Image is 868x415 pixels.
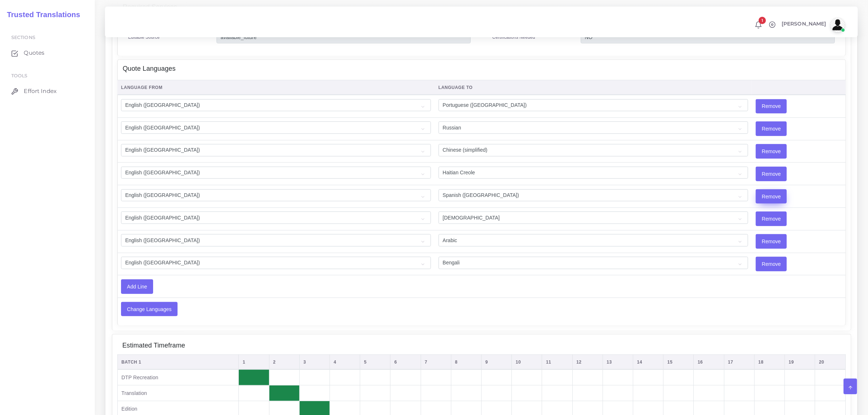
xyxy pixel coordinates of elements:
[830,18,845,32] img: avatar
[117,80,435,95] th: Language From
[24,49,44,57] span: Quotes
[269,355,299,370] th: 2
[5,84,89,99] a: Effort Index
[2,10,80,19] h2: Trusted Translations
[694,355,724,370] th: 16
[360,355,390,370] th: 5
[756,257,786,271] input: Remove
[542,355,572,370] th: 11
[756,144,786,158] input: Remove
[117,385,239,401] td: Translation
[493,34,536,40] label: Certifications Needed
[421,355,451,370] th: 7
[121,302,177,316] input: Change Languages
[633,355,663,370] th: 14
[435,80,752,95] th: Language To
[121,280,153,294] input: Add Line
[785,355,815,370] th: 19
[603,355,633,370] th: 13
[752,21,765,29] a: 1
[123,65,176,73] h4: Quote Languages
[756,122,786,136] input: Remove
[756,212,786,226] input: Remove
[11,35,35,40] span: Sections
[117,369,239,385] td: DTP Recreation
[5,45,89,61] a: Quotes
[778,18,848,32] a: [PERSON_NAME]avatar
[451,355,481,370] th: 8
[512,355,542,370] th: 10
[756,234,786,248] input: Remove
[24,87,57,95] span: Effort Index
[2,9,80,21] a: Trusted Translations
[815,355,845,370] th: 20
[756,190,786,203] input: Remove
[122,342,186,350] h4: Estimated Timeframe
[390,355,421,370] th: 6
[756,100,786,113] input: Remove
[782,21,826,26] span: [PERSON_NAME]
[572,355,603,370] th: 12
[754,355,785,370] th: 18
[663,355,694,370] th: 15
[481,355,511,370] th: 9
[756,167,786,181] input: Remove
[239,355,269,370] th: 1
[117,355,239,370] th: Batch 1
[724,355,754,370] th: 17
[330,355,360,370] th: 4
[128,34,160,40] label: Editable Source
[759,17,766,24] span: 1
[299,355,330,370] th: 3
[11,73,28,78] span: Tools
